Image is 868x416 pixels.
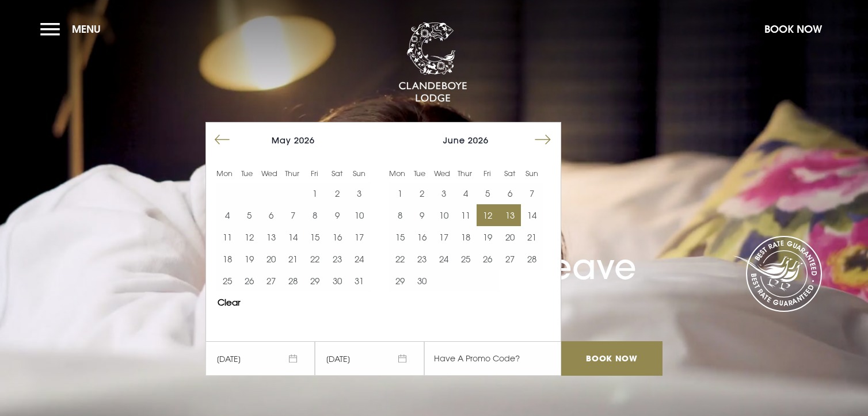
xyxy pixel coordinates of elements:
[348,270,370,292] button: 31
[348,226,370,248] td: Choose Sunday, May 17, 2026 as your end date.
[411,270,433,292] button: 30
[216,226,238,248] button: 11
[433,248,455,270] button: 24
[477,182,498,204] button: 5
[348,248,370,270] button: 24
[521,204,543,226] button: 14
[260,270,282,292] td: Choose Wednesday, May 27, 2026 as your end date.
[499,182,521,204] td: Choose Saturday, June 6, 2026 as your end date.
[72,22,101,36] span: Menu
[389,270,411,292] button: 29
[411,270,433,292] td: Choose Tuesday, June 30, 2026 as your end date.
[304,204,326,226] td: Choose Friday, May 8, 2026 as your end date.
[433,226,455,248] button: 17
[304,182,326,204] td: Choose Friday, May 1, 2026 as your end date.
[411,226,433,248] button: 16
[411,182,433,204] button: 2
[216,248,238,270] td: Choose Monday, May 18, 2026 as your end date.
[304,182,326,204] button: 1
[411,182,433,204] td: Choose Tuesday, June 2, 2026 as your end date.
[411,226,433,248] td: Choose Tuesday, June 16, 2026 as your end date.
[455,226,477,248] button: 18
[260,204,282,226] button: 6
[477,248,498,270] td: Choose Friday, June 26, 2026 as your end date.
[216,226,238,248] td: Choose Monday, May 11, 2026 as your end date.
[304,204,326,226] button: 8
[455,248,477,270] td: Choose Thursday, June 25, 2026 as your end date.
[294,135,315,145] span: 2026
[477,226,498,248] td: Choose Friday, June 19, 2026 as your end date.
[304,270,326,292] td: Choose Friday, May 29, 2026 as your end date.
[282,204,304,226] td: Choose Thursday, May 7, 2026 as your end date.
[282,204,304,226] button: 7
[521,204,543,226] td: Choose Sunday, June 14, 2026 as your end date.
[326,182,348,204] td: Choose Saturday, May 2, 2026 as your end date.
[477,248,498,270] button: 26
[326,204,348,226] button: 9
[282,226,304,248] td: Choose Thursday, May 14, 2026 as your end date.
[389,226,411,248] td: Choose Monday, June 15, 2026 as your end date.
[499,248,521,270] button: 27
[468,135,489,145] span: 2026
[411,204,433,226] button: 9
[499,248,521,270] td: Choose Saturday, June 27, 2026 as your end date.
[238,248,260,270] td: Choose Tuesday, May 19, 2026 as your end date.
[326,248,348,270] td: Choose Saturday, May 23, 2026 as your end date.
[216,204,238,226] button: 4
[326,204,348,226] td: Choose Saturday, May 9, 2026 as your end date.
[389,182,411,204] button: 1
[304,226,326,248] button: 15
[238,248,260,270] button: 19
[282,248,304,270] td: Choose Thursday, May 21, 2026 as your end date.
[433,182,455,204] td: Choose Wednesday, June 3, 2026 as your end date.
[216,270,238,292] td: Choose Monday, May 25, 2026 as your end date.
[238,226,260,248] td: Choose Tuesday, May 12, 2026 as your end date.
[424,341,561,376] input: Have A Promo Code?
[389,182,411,204] td: Choose Monday, June 1, 2026 as your end date.
[326,182,348,204] button: 2
[433,204,455,226] button: 10
[521,248,543,270] td: Choose Sunday, June 28, 2026 as your end date.
[455,204,477,226] button: 11
[282,270,304,292] td: Choose Thursday, May 28, 2026 as your end date.
[304,270,326,292] button: 29
[216,248,238,270] button: 18
[211,129,233,151] button: Move backward to switch to the previous month.
[326,226,348,248] td: Choose Saturday, May 16, 2026 as your end date.
[282,248,304,270] button: 21
[499,226,521,248] td: Choose Saturday, June 20, 2026 as your end date.
[260,248,282,270] td: Choose Wednesday, May 20, 2026 as your end date.
[433,248,455,270] td: Choose Wednesday, June 24, 2026 as your end date.
[326,270,348,292] td: Choose Saturday, May 30, 2026 as your end date.
[411,248,433,270] td: Choose Tuesday, June 23, 2026 as your end date.
[477,204,498,226] button: 12
[348,226,370,248] button: 17
[455,182,477,204] button: 4
[238,270,260,292] td: Choose Tuesday, May 26, 2026 as your end date.
[348,204,370,226] button: 10
[499,204,521,226] button: 13
[315,341,424,376] span: [DATE]
[521,182,543,204] button: 7
[272,135,291,145] span: May
[433,226,455,248] td: Choose Wednesday, June 17, 2026 as your end date.
[433,182,455,204] button: 3
[205,341,315,376] span: [DATE]
[238,204,260,226] td: Choose Tuesday, May 5, 2026 as your end date.
[759,17,828,41] button: Book Now
[499,182,521,204] button: 6
[216,270,238,292] button: 25
[348,270,370,292] td: Choose Sunday, May 31, 2026 as your end date.
[326,270,348,292] button: 30
[561,341,663,376] input: Book Now
[433,204,455,226] td: Choose Wednesday, June 10, 2026 as your end date.
[238,226,260,248] button: 12
[499,226,521,248] button: 20
[521,248,543,270] button: 28
[260,226,282,248] button: 13
[216,204,238,226] td: Choose Monday, May 4, 2026 as your end date.
[326,226,348,248] button: 16
[398,22,467,103] img: Clandeboye Lodge
[477,204,498,226] td: Selected. Friday, June 12, 2026
[389,226,411,248] button: 15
